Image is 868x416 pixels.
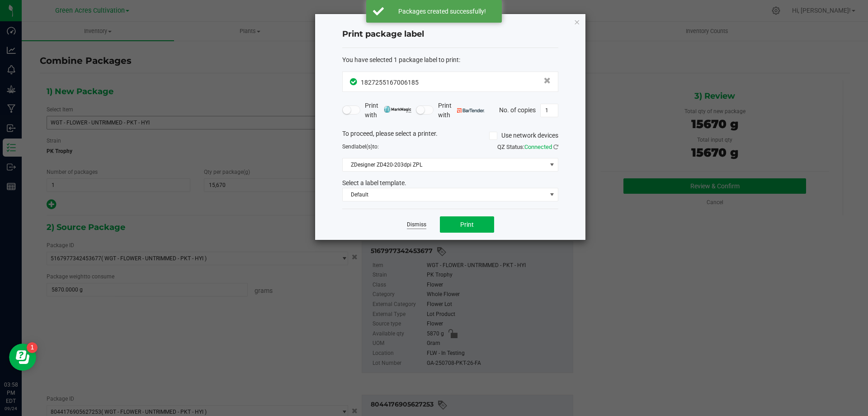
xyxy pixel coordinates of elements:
span: label(s) [354,143,373,150]
span: Print with [365,101,411,120]
div: Packages created successfully! [389,7,495,16]
div: : [342,55,558,65]
span: No. of copies [499,106,536,113]
a: Dismiss [407,221,426,229]
span: Default [343,188,547,201]
img: mark_magic_cybra.png [384,106,411,113]
label: Use network devices [489,131,558,140]
div: To proceed, please select a printer. [335,129,565,143]
span: 1827255167006185 [361,79,419,86]
span: In Sync [350,77,359,86]
img: bartender.png [457,108,485,113]
button: Print [440,216,494,233]
span: Send to: [342,143,379,150]
span: Print with [438,101,485,120]
h4: Print package label [342,29,558,40]
span: You have selected 1 package label to print [342,56,459,63]
span: Connected [524,143,552,150]
div: Select a label template. [335,178,565,188]
iframe: Resource center [9,344,36,371]
span: QZ Status: [497,143,558,150]
span: ZDesigner ZD420-203dpi ZPL [343,158,547,171]
span: Print [460,221,474,228]
iframe: Resource center unread badge [27,342,38,353]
